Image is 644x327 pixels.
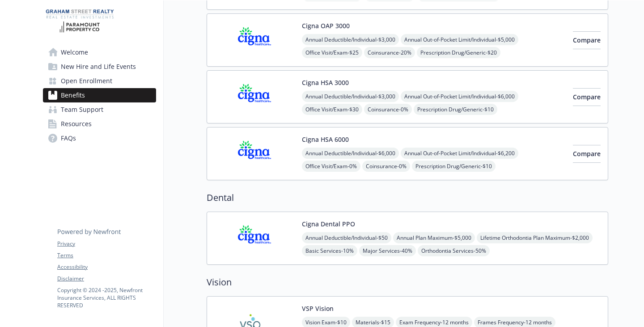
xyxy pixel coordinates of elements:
[417,47,500,58] span: Prescription Drug/Generic - $20
[214,21,295,59] img: CIGNA carrier logo
[57,251,156,259] a: Terms
[573,93,601,101] span: Compare
[302,78,349,87] button: Cigna HSA 3000
[302,34,399,45] span: Annual Deductible/Individual - $3,000
[573,88,601,106] button: Compare
[364,104,412,115] span: Coinsurance - 0%
[477,232,593,243] span: Lifetime Orthodontia Plan Maximum - $2,000
[43,59,156,74] a: New Hire and Life Events
[302,245,357,256] span: Basic Services - 10%
[57,240,156,248] a: Privacy
[302,21,350,30] button: Cigna OAP 3000
[57,286,156,309] p: Copyright © 2024 - 2025 , Newfront Insurance Services, ALL RIGHTS RESERVED
[207,191,608,204] h2: Dental
[61,59,136,74] span: New Hire and Life Events
[61,45,88,59] span: Welcome
[359,245,416,256] span: Major Services - 40%
[401,34,518,45] span: Annual Out-of-Pocket Limit/Individual - $5,000
[61,88,85,102] span: Benefits
[214,78,295,116] img: CIGNA carrier logo
[43,74,156,88] a: Open Enrollment
[43,117,156,131] a: Resources
[207,276,608,289] h2: Vision
[573,31,601,49] button: Compare
[57,263,156,271] a: Accessibility
[61,102,103,117] span: Team Support
[302,135,349,144] button: Cigna HSA 6000
[43,102,156,117] a: Team Support
[302,91,399,102] span: Annual Deductible/Individual - $3,000
[61,74,112,88] span: Open Enrollment
[43,131,156,145] a: FAQs
[393,232,475,243] span: Annual Plan Maximum - $5,000
[214,135,295,173] img: CIGNA carrier logo
[61,131,76,145] span: FAQs
[401,148,518,159] span: Annual Out-of-Pocket Limit/Individual - $6,200
[57,275,156,283] a: Disclaimer
[302,232,391,243] span: Annual Deductible/Individual - $50
[302,104,362,115] span: Office Visit/Exam - $30
[362,161,410,172] span: Coinsurance - 0%
[401,91,518,102] span: Annual Out-of-Pocket Limit/Individual - $6,000
[302,161,360,172] span: Office Visit/Exam - 0%
[214,219,295,257] img: CIGNA carrier logo
[573,145,601,163] button: Compare
[302,148,399,159] span: Annual Deductible/Individual - $6,000
[61,117,92,131] span: Resources
[573,149,601,158] span: Compare
[573,36,601,44] span: Compare
[364,47,415,58] span: Coinsurance - 20%
[43,45,156,59] a: Welcome
[412,161,496,172] span: Prescription Drug/Generic - $10
[302,219,355,229] button: Cigna Dental PPO
[414,104,497,115] span: Prescription Drug/Generic - $10
[302,47,362,58] span: Office Visit/Exam - $25
[302,304,334,313] button: VSP Vision
[418,245,490,256] span: Orthodontia Services - 50%
[43,88,156,102] a: Benefits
